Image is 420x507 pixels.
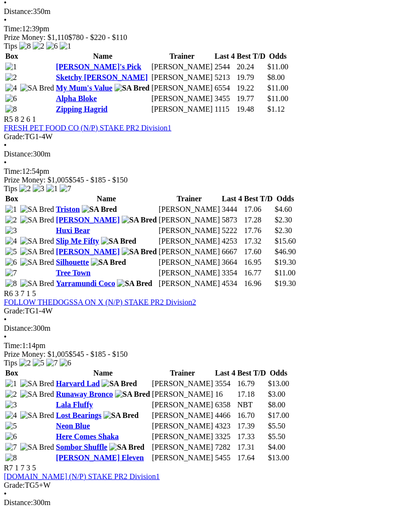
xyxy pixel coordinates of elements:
span: Grade: [4,481,25,489]
td: [PERSON_NAME] [151,83,213,93]
span: $11.00 [267,84,288,92]
a: Harvard Lad [56,379,100,388]
td: 1115 [214,104,235,114]
td: [PERSON_NAME] [151,73,213,82]
a: Tree Town [56,269,90,277]
span: $19.30 [275,279,296,287]
span: Tips [4,359,17,367]
img: 2 [33,42,44,51]
a: [PERSON_NAME] [56,216,119,224]
td: 16 [215,390,236,399]
span: $11.00 [275,269,295,277]
span: R7 [4,464,13,472]
a: My Mum's Value [56,84,112,92]
img: 3 [5,401,17,409]
td: 17.28 [243,215,273,225]
span: Box [5,52,18,60]
span: Time: [4,341,22,350]
span: $17.00 [268,411,289,419]
a: Slip Me Fifty [56,237,99,245]
img: 2 [5,73,17,82]
td: [PERSON_NAME] [152,379,214,389]
a: Lala Fluffy [56,401,93,409]
th: Best T/D [243,194,273,204]
td: 3354 [221,268,242,278]
td: 16.79 [237,379,267,389]
div: Prize Money: $1,005 [4,176,416,184]
td: [PERSON_NAME] [158,258,220,267]
img: SA Bred [115,390,150,399]
a: Zipping Hagrid [56,105,107,113]
td: [PERSON_NAME] [152,411,214,420]
th: Odds [274,194,296,204]
td: 19.77 [236,94,266,104]
img: 1 [5,379,17,388]
img: SA Bred [20,205,54,214]
td: [PERSON_NAME] [152,390,214,399]
span: $8.00 [268,401,285,409]
span: Grade: [4,307,25,315]
span: Distance: [4,150,33,158]
td: [PERSON_NAME] [152,432,214,442]
td: 19.48 [236,104,266,114]
a: Neon Blue [56,422,90,430]
td: 4534 [221,279,242,288]
td: [PERSON_NAME] [158,268,220,278]
td: [PERSON_NAME] [152,421,214,431]
th: Odds [267,368,290,378]
span: • [4,141,7,149]
a: [DOMAIN_NAME] (N/P) STAKE PR2 Division1 [4,472,160,481]
img: SA Bred [20,379,54,388]
img: 7 [5,443,17,452]
td: 5873 [221,215,242,225]
span: $4.60 [275,205,292,213]
td: 3664 [221,258,242,267]
a: FOLLOW THEDOGSSA ON X (N/P) STAKE PR2 Division2 [4,298,196,306]
span: R5 [4,115,13,123]
img: SA Bred [115,84,150,92]
a: Sketchy [PERSON_NAME] [56,73,148,81]
td: 5213 [214,73,235,82]
td: 16.77 [243,268,273,278]
span: $2.30 [275,216,292,224]
img: SA Bred [102,379,137,388]
th: Trainer [151,52,213,61]
img: 8 [5,105,17,114]
span: $13.00 [268,379,289,388]
img: SA Bred [122,216,157,224]
th: Trainer [158,194,220,204]
div: TG1-4W [4,132,416,141]
img: 1 [60,42,71,51]
span: • [4,333,7,341]
td: 19.22 [236,83,266,93]
img: 6 [5,258,17,267]
span: $11.00 [267,94,288,103]
th: Trainer [152,368,214,378]
td: NBT [237,400,267,410]
span: $13.00 [268,454,289,462]
td: 17.64 [237,453,267,463]
span: $11.00 [267,63,288,71]
img: SA Bred [117,279,152,288]
span: Time: [4,25,22,33]
td: 4466 [215,411,236,420]
td: [PERSON_NAME] [158,279,220,288]
a: Yarramundi Coco [56,279,115,287]
span: • [4,490,7,498]
img: SA Bred [91,258,126,267]
img: 6 [5,94,17,103]
span: Time: [4,167,22,175]
img: 3 [33,184,44,193]
a: FRESH PET FOOD CO (N/P) STAKE PR2 Division1 [4,124,171,132]
td: 6667 [221,247,242,257]
td: [PERSON_NAME] [151,62,213,72]
a: Here Comes Shaka [56,432,118,441]
span: $2.30 [275,226,292,234]
img: 2 [5,216,17,224]
img: SA Bred [20,443,54,452]
td: [PERSON_NAME] [152,453,214,463]
span: $46.90 [275,247,296,256]
td: 17.39 [237,421,267,431]
img: SA Bred [109,443,144,452]
img: 4 [5,411,17,420]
